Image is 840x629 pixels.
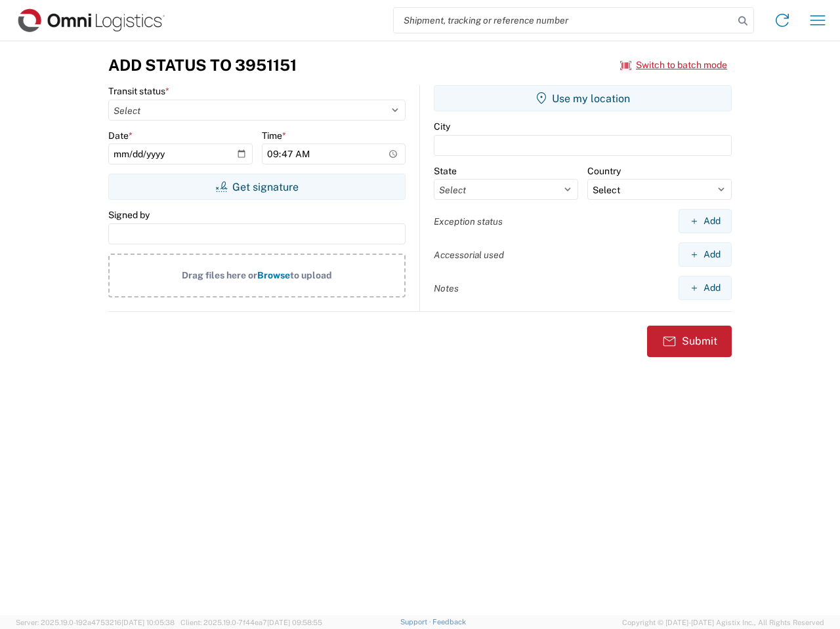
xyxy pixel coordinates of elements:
[180,619,322,626] span: Client: 2025.19.0-7f44ea7
[262,130,286,142] label: Time
[394,8,734,33] input: Shipment, tracking or reference number
[434,216,503,227] label: Exception status
[267,619,322,626] span: [DATE] 09:58:55
[647,326,732,357] button: Submit
[679,209,732,233] button: Add
[182,270,257,280] span: Drag files here or
[434,85,732,111] button: Use my location
[434,165,457,177] label: State
[434,121,450,132] label: City
[620,54,727,76] button: Switch to batch mode
[108,85,169,97] label: Transit status
[434,249,504,261] label: Accessorial used
[121,619,175,626] span: [DATE] 10:05:38
[432,618,466,626] a: Feedback
[257,270,290,280] span: Browse
[16,619,175,626] span: Server: 2025.19.0-192a4753216
[108,130,133,142] label: Date
[400,618,433,626] a: Support
[290,270,332,280] span: to upload
[108,174,406,200] button: Get signature
[679,242,732,267] button: Add
[622,617,824,628] span: Copyright © [DATE]-[DATE] Agistix Inc., All Rights Reserved
[587,165,621,177] label: Country
[679,276,732,300] button: Add
[108,209,150,221] label: Signed by
[108,56,297,75] h3: Add Status to 3951151
[434,282,459,294] label: Notes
